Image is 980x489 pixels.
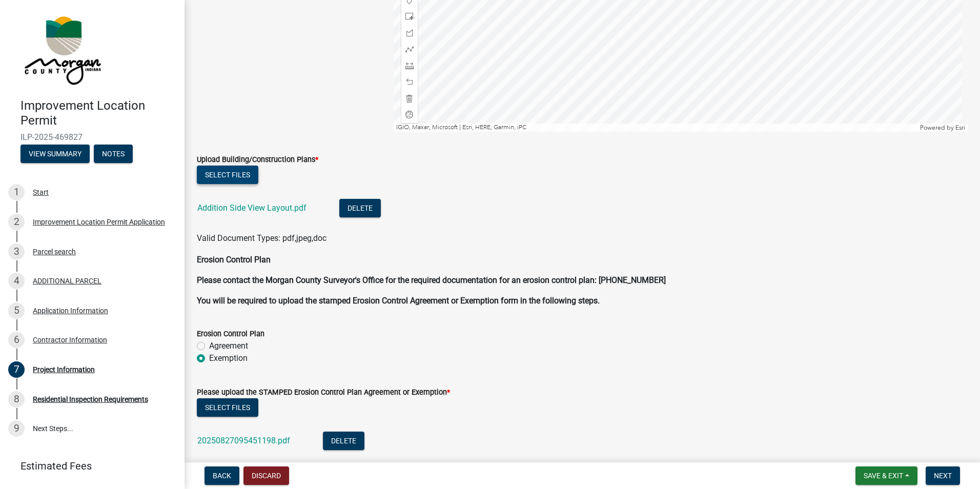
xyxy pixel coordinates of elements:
div: 5 [8,302,25,319]
button: Next [926,466,960,485]
div: Powered by [917,124,968,132]
label: Exemption [209,352,248,364]
strong: Erosion Control Plan [197,255,271,264]
div: 1 [8,184,25,200]
a: Addition Side View Layout.pdf [197,203,307,213]
div: 8 [8,391,25,407]
span: Valid Document Types: pdf,jpeg,doc [197,233,326,243]
button: Notes [94,145,133,163]
button: Discard [243,466,289,485]
div: Application Information [33,307,108,314]
button: Back [205,466,239,485]
div: Start [33,189,49,196]
div: 4 [8,273,25,289]
wm-modal-confirm: Delete Document [323,437,364,446]
span: Back [213,472,231,480]
wm-modal-confirm: Summary [21,150,90,158]
div: Project Information [33,366,95,373]
img: Morgan County, Indiana [21,11,103,88]
div: Residential Inspection Requirements [33,396,148,403]
button: Delete [323,432,364,450]
div: 7 [8,361,25,378]
a: Estimated Fees [8,456,168,476]
button: Save & Exit [855,466,917,485]
div: Contractor Information [33,336,107,343]
button: Delete [339,199,381,217]
div: IGIO, Maxar, Microsoft | Esri, HERE, Garmin, iPC [394,124,918,132]
wm-modal-confirm: Notes [94,150,133,158]
strong: Please contact the Morgan County Surveyor's Office for the required documentation for an erosion ... [197,275,666,285]
div: Parcel search [33,248,76,255]
div: 2 [8,214,25,230]
label: Please upload the STAMPED Erosion Control Plan Agreement or Exemption [197,389,450,396]
label: Agreement [209,340,248,352]
div: Improvement Location Permit Application [33,218,165,226]
button: Select files [197,398,258,417]
div: ADDITIONAL PARCEL [33,277,101,284]
wm-modal-confirm: Delete Document [339,204,381,214]
button: View Summary [21,145,90,163]
a: 20250827095451198.pdf [197,436,290,445]
label: Erosion Control Plan [197,331,264,338]
label: Upload Building/Construction Plans [197,156,318,164]
span: Next [934,472,952,480]
span: Save & Exit [864,472,903,480]
div: 6 [8,332,25,348]
h4: Improvement Location Permit [21,98,176,128]
a: Esri [955,124,965,131]
div: 9 [8,420,25,437]
span: ILP-2025-469827 [21,132,164,142]
button: Select files [197,166,258,184]
strong: You will be required to upload the stamped Erosion Control Agreement or Exemption form in the fol... [197,296,600,305]
div: 3 [8,243,25,260]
